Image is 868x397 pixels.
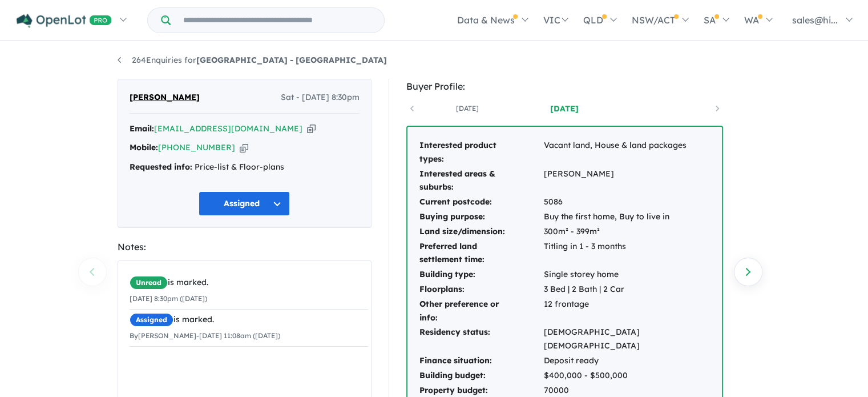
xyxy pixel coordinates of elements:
td: Preferred land settlement time: [419,239,543,268]
td: [PERSON_NAME] [543,167,710,195]
td: 12 frontage [543,297,710,326]
small: [DATE] 8:30pm ([DATE]) [130,294,207,303]
td: Building budget: [419,368,543,383]
a: [PHONE_NUMBER] [158,142,235,153]
span: Sat - [DATE] 8:30pm [281,91,360,105]
td: 3 Bed | 2 Bath | 2 Car [543,282,710,297]
span: sales@hi... [792,14,838,26]
a: [DATE] [419,103,516,114]
div: is marked. [130,313,368,327]
td: Other preference or info: [419,297,543,326]
div: Notes: [118,239,372,255]
td: Buying purpose: [419,210,543,224]
td: Single storey home [543,267,710,282]
small: By [PERSON_NAME] - [DATE] 11:08am ([DATE]) [130,331,280,340]
td: Finance situation: [419,354,543,368]
td: Current postcode: [419,195,543,210]
a: [EMAIL_ADDRESS][DOMAIN_NAME] [154,123,302,134]
div: Price-list & Floor-plans [130,161,360,174]
td: [DEMOGRAPHIC_DATA] [DEMOGRAPHIC_DATA] [543,325,710,354]
td: Building type: [419,267,543,282]
td: Land size/dimension: [419,224,543,239]
strong: Requested info: [130,162,192,172]
span: Unread [130,276,168,290]
span: Assigned [130,313,173,327]
a: [DATE] [516,103,613,114]
a: 264Enquiries for[GEOGRAPHIC_DATA] - [GEOGRAPHIC_DATA] [118,55,387,65]
nav: breadcrumb [118,54,751,67]
td: 5086 [543,195,710,210]
input: Try estate name, suburb, builder or developer [173,8,382,33]
td: Interested product types: [419,138,543,167]
div: is marked. [130,276,368,290]
td: Vacant land, House & land packages [543,138,710,167]
td: Residency status: [419,325,543,354]
strong: [GEOGRAPHIC_DATA] - [GEOGRAPHIC_DATA] [196,55,387,65]
strong: Mobile: [130,142,158,153]
button: Copy [307,123,316,135]
td: Buy the first home, Buy to live in [543,210,710,224]
td: Deposit ready [543,354,710,368]
td: 300m² - 399m² [543,224,710,239]
div: Buyer Profile: [406,79,723,94]
span: [PERSON_NAME] [130,91,200,105]
img: Openlot PRO Logo White [17,14,112,28]
button: Copy [240,142,248,154]
td: Interested areas & suburbs: [419,167,543,195]
td: $400,000 - $500,000 [543,368,710,383]
button: Assigned [199,191,290,216]
strong: Email: [130,123,154,134]
td: Floorplans: [419,282,543,297]
td: Titling in 1 - 3 months [543,239,710,268]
